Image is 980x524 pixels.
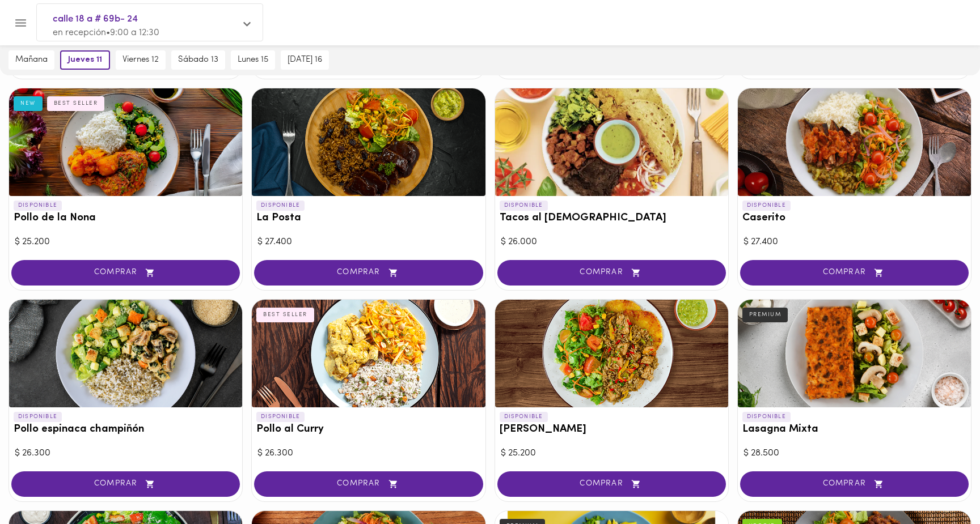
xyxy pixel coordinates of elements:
h3: Pollo al Curry [256,424,480,436]
button: COMPRAR [11,260,240,286]
div: Pollo de la Nona [9,88,242,196]
div: $ 28.500 [744,447,965,460]
span: en recepción • 9:00 a 12:30 [53,28,159,37]
button: COMPRAR [254,471,483,497]
div: $ 26.300 [257,447,479,460]
span: COMPRAR [268,268,468,278]
div: $ 27.400 [744,236,965,249]
p: DISPONIBLE [256,201,305,211]
span: sábado 13 [178,55,218,65]
p: DISPONIBLE [742,412,791,422]
div: Caserito [738,88,971,196]
button: [DATE] 16 [281,50,329,70]
button: mañana [9,50,54,70]
div: Lasagna Mixta [738,300,971,407]
span: calle 18 a # 69b- 24 [53,12,235,27]
h3: Tacos al [DEMOGRAPHIC_DATA] [500,212,724,224]
h3: Pollo de la Nona [14,212,238,224]
button: Menu [7,9,35,37]
div: BEST SELLER [256,308,314,322]
div: $ 25.200 [15,236,236,249]
span: viernes 12 [122,55,159,65]
div: Arroz chaufa [495,300,728,407]
div: PREMIUM [742,308,788,322]
span: lunes 15 [238,55,268,65]
button: COMPRAR [254,260,483,286]
div: $ 26.000 [501,236,723,249]
div: La Posta [252,88,485,196]
span: COMPRAR [268,479,468,489]
p: DISPONIBLE [14,201,62,211]
p: DISPONIBLE [256,412,305,422]
button: sábado 13 [171,50,225,70]
div: $ 27.400 [257,236,479,249]
div: $ 26.300 [15,447,236,460]
span: COMPRAR [512,268,712,278]
div: Pollo al Curry [252,300,485,407]
span: COMPRAR [512,479,712,489]
h3: La Posta [256,212,480,224]
button: COMPRAR [11,471,240,497]
span: COMPRAR [754,268,954,278]
h3: Caserito [742,212,966,224]
p: DISPONIBLE [500,201,548,211]
span: jueves 11 [68,55,102,65]
button: lunes 15 [231,50,275,70]
span: mañana [15,55,48,65]
span: [DATE] 16 [288,55,322,65]
iframe: Messagebird Livechat Widget [914,458,969,513]
span: COMPRAR [26,479,226,489]
button: jueves 11 [60,50,110,70]
span: COMPRAR [26,268,226,278]
h3: Pollo espinaca champiñón [14,424,238,436]
div: Pollo espinaca champiñón [9,300,242,407]
button: viernes 12 [116,50,166,70]
div: Tacos al Pastor [495,88,728,196]
button: COMPRAR [497,471,726,497]
h3: [PERSON_NAME] [500,424,724,436]
div: $ 25.200 [501,447,723,460]
p: DISPONIBLE [500,412,548,422]
p: DISPONIBLE [742,201,791,211]
p: DISPONIBLE [14,412,62,422]
button: COMPRAR [497,260,726,286]
span: COMPRAR [754,479,954,489]
button: COMPRAR [740,260,969,286]
h3: Lasagna Mixta [742,424,966,436]
div: BEST SELLER [47,96,105,111]
div: NEW [14,96,43,111]
button: COMPRAR [740,471,969,497]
